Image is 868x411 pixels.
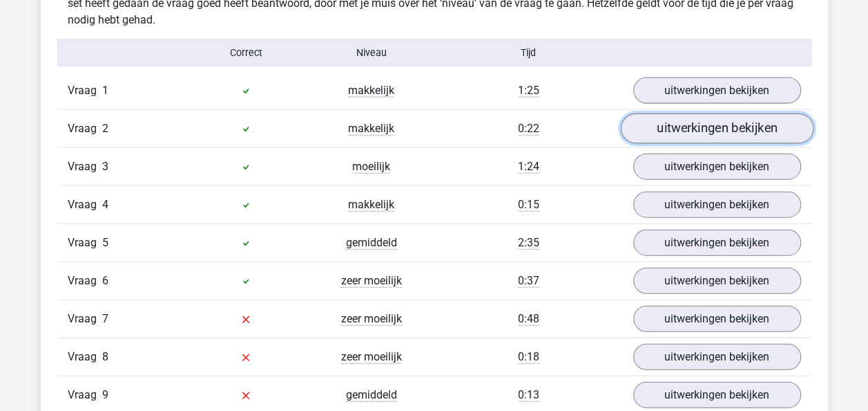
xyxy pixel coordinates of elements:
[348,122,394,136] span: makkelijk
[68,235,102,251] span: Vraag
[102,274,108,287] span: 6
[346,236,397,250] span: gemiddeld
[633,154,801,180] a: uitwerkingen bekijken
[518,388,539,402] span: 0:13
[102,160,108,173] span: 3
[346,388,397,402] span: gemiddeld
[102,84,108,97] span: 1
[518,274,539,288] span: 0:37
[633,77,801,104] a: uitwerkingen bekijken
[633,230,801,256] a: uitwerkingen bekijken
[68,387,102,403] span: Vraag
[68,311,102,327] span: Vraag
[633,344,801,370] a: uitwerkingen bekijken
[341,350,402,364] span: zeer moeilijk
[620,114,813,145] a: uitwerkingen bekijken
[518,122,539,136] span: 0:22
[518,350,539,364] span: 0:18
[68,273,102,289] span: Vraag
[348,84,394,98] span: makkelijk
[68,197,102,213] span: Vraag
[633,382,801,408] a: uitwerkingen bekijken
[633,268,801,294] a: uitwerkingen bekijken
[102,198,108,211] span: 4
[518,160,539,174] span: 1:24
[102,236,108,249] span: 5
[102,312,108,325] span: 7
[68,120,102,137] span: Vraag
[341,274,402,288] span: zeer moeilijk
[434,46,622,60] div: Tijd
[633,306,801,332] a: uitwerkingen bekijken
[518,84,539,98] span: 1:25
[68,82,102,99] span: Vraag
[518,198,539,212] span: 0:15
[68,158,102,175] span: Vraag
[518,236,539,250] span: 2:35
[102,350,108,363] span: 8
[309,46,434,60] div: Niveau
[183,46,309,60] div: Correct
[102,122,108,135] span: 2
[518,312,539,326] span: 0:48
[633,192,801,218] a: uitwerkingen bekijken
[348,198,394,212] span: makkelijk
[352,160,390,174] span: moeilijk
[68,349,102,365] span: Vraag
[102,388,108,401] span: 9
[341,312,402,326] span: zeer moeilijk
